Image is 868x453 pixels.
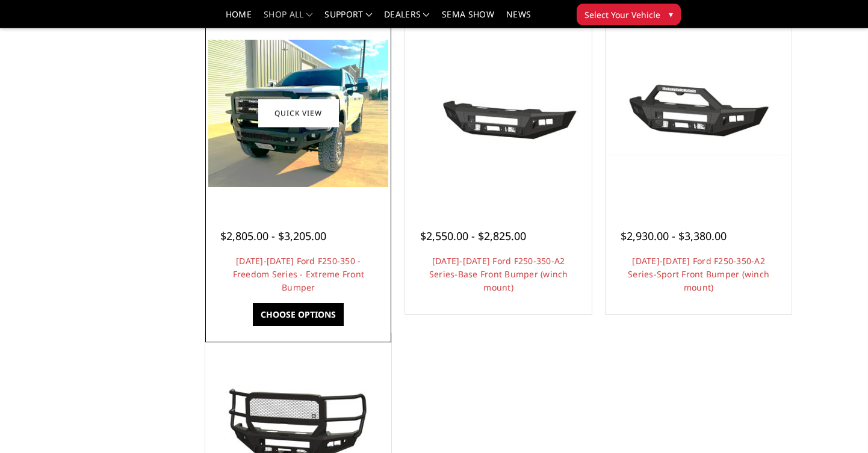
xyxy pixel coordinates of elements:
a: Choose Options [253,303,344,326]
a: 2023-2025 Ford F250-350-A2 Series-Sport Front Bumper (winch mount) 2023-2025 Ford F250-350-A2 Ser... [609,23,789,203]
span: $2,805.00 - $3,205.00 [220,229,326,243]
span: Select Your Vehicle [584,8,660,21]
span: $2,550.00 - $2,825.00 [420,229,526,243]
a: [DATE]-[DATE] Ford F250-350 - Freedom Series - Extreme Front Bumper [233,255,365,293]
a: Quick view [258,99,339,128]
a: SEMA Show [442,10,494,28]
a: Home [226,10,252,28]
a: 2023-2025 Ford F250-350-A2 Series-Base Front Bumper (winch mount) 2023-2025 Ford F250-350-A2 Seri... [408,23,588,203]
span: ▾ [669,8,673,20]
img: 2023-2025 Ford F250-350 - Freedom Series - Extreme Front Bumper [208,40,388,186]
a: 2023-2025 Ford F250-350 - Freedom Series - Extreme Front Bumper 2023-2025 Ford F250-350 - Freedom... [208,23,388,203]
a: Dealers [384,10,430,28]
button: Select Your Vehicle [577,4,681,25]
a: Support [324,10,372,28]
a: shop all [264,10,312,28]
a: [DATE]-[DATE] Ford F250-350-A2 Series-Base Front Bumper (winch mount) [429,255,568,293]
span: $2,930.00 - $3,380.00 [621,229,727,243]
a: News [506,10,531,28]
a: [DATE]-[DATE] Ford F250-350-A2 Series-Sport Front Bumper (winch mount) [628,255,769,293]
